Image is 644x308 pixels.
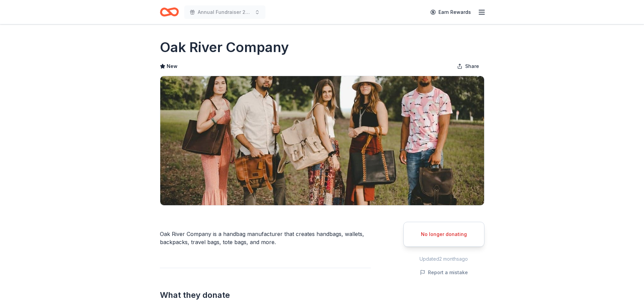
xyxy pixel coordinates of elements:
[160,230,371,246] div: Oak River Company is a handbag manufacturer that creates handbags, wallets, backpacks, travel bag...
[403,255,484,263] div: Updated 2 months ago
[167,62,177,70] span: New
[184,5,265,19] button: Annual Fundraiser 2025
[420,268,468,277] button: Report a mistake
[465,62,479,70] span: Share
[426,6,475,18] a: Earn Rewards
[160,4,179,20] a: Home
[412,230,476,238] div: No longer donating
[452,60,484,73] button: Share
[198,8,252,16] span: Annual Fundraiser 2025
[160,76,484,205] img: Image for Oak River Company
[160,290,371,301] h2: What they donate
[160,38,289,57] h1: Oak River Company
